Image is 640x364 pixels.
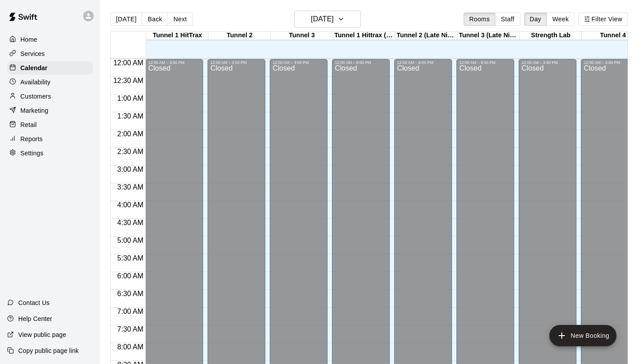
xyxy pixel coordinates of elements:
button: Filter View [578,12,628,26]
div: Strength Lab [520,32,582,40]
a: Calendar [7,61,93,75]
span: 4:30 AM [115,219,146,226]
span: 1:30 AM [115,112,146,120]
p: Help Center [18,314,52,323]
a: Customers [7,90,93,103]
div: Tunnel 1 HitTrax [146,32,208,40]
div: 12:00 AM – 3:00 PM [521,60,574,65]
div: Tunnel 3 (Late Night) [457,32,520,40]
p: Reports [20,135,43,143]
div: Tunnel 1 Hittrax (Late Night) [333,32,395,40]
div: 12:00 AM – 8:00 PM [335,60,387,65]
span: 2:00 AM [115,130,146,138]
p: Services [20,49,45,58]
p: Contact Us [18,298,50,307]
button: add [549,325,616,346]
span: 6:00 AM [115,272,146,280]
p: View public page [18,330,66,339]
a: Retail [7,118,93,131]
a: Home [7,33,93,46]
span: 4:00 AM [115,201,146,209]
p: Marketing [20,106,48,115]
a: Services [7,47,93,60]
span: 2:30 AM [115,148,146,155]
button: [DATE] [110,12,142,26]
span: 3:00 AM [115,166,146,173]
button: Week [547,12,575,26]
button: Staff [495,12,520,26]
span: 3:30 AM [115,183,146,191]
div: 12:00 AM – 3:00 PM [210,60,263,65]
a: Availability [7,75,93,89]
div: 12:00 AM – 3:00 PM [272,60,325,65]
p: Calendar [20,63,48,72]
a: Reports [7,132,93,146]
span: 5:30 AM [115,254,146,262]
button: [DATE] [294,11,361,28]
p: Retail [20,120,37,129]
div: 12:00 AM – 3:00 PM [584,60,636,65]
span: 12:00 AM [111,59,146,67]
div: 12:00 AM – 8:00 PM [459,60,512,65]
div: Tunnel 3 [271,32,333,40]
div: 12:00 AM – 8:00 PM [397,60,449,65]
p: Settings [20,149,44,158]
span: 5:00 AM [115,237,146,244]
p: Availability [20,78,51,87]
button: Rooms [464,12,496,26]
h6: [DATE] [311,13,334,25]
button: Day [524,12,547,26]
button: Back [142,12,168,26]
span: 6:30 AM [115,290,146,297]
span: 1:00 AM [115,95,146,102]
div: Tunnel 2 [208,32,271,40]
div: 12:00 AM – 3:00 PM [148,60,200,65]
span: 7:30 AM [115,325,146,333]
p: Copy public page link [18,346,79,355]
a: Marketing [7,104,93,117]
button: Next [168,12,192,26]
p: Home [20,35,37,44]
span: 12:30 AM [111,77,146,84]
span: 8:00 AM [115,343,146,351]
a: Settings [7,146,93,160]
p: Customers [20,92,51,101]
span: 7:00 AM [115,308,146,315]
div: Tunnel 2 (Late Night) [395,32,457,40]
